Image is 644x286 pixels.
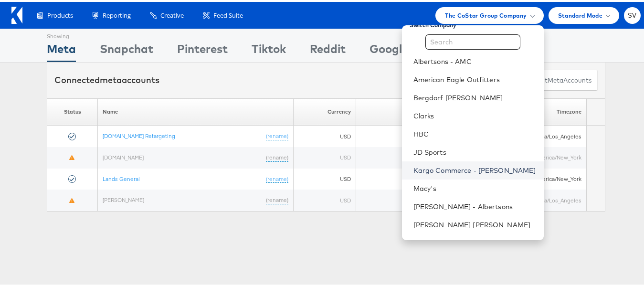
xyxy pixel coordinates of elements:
td: 620101399253392 [356,145,465,167]
td: 344502996785698 [356,188,465,209]
div: Tiktok [252,39,286,60]
button: ConnectmetaAccounts [516,68,598,89]
a: HBC [413,127,536,137]
th: Currency [294,96,356,124]
a: Kargo Commerce - [PERSON_NAME] [413,164,536,173]
a: Macy's [413,182,536,191]
a: Primark [413,236,536,246]
span: Creative [160,9,184,18]
td: USD [294,145,356,167]
td: 361709263954924 [356,167,465,188]
a: Lands General [103,173,140,180]
a: Albertsons - AMC [413,55,536,64]
th: ID [356,96,465,124]
span: meta [100,73,122,84]
span: SV [628,11,637,17]
a: Clarks [413,109,536,119]
span: The CoStar Group Company [445,9,527,19]
div: Meta [47,39,76,60]
a: JD Sports [413,146,536,155]
th: Status [47,96,98,124]
a: [DOMAIN_NAME] Retargeting [103,130,175,138]
a: (rename) [266,194,288,202]
input: Search [425,32,520,48]
a: American Eagle Outfitters [413,73,536,83]
a: (rename) [266,130,288,138]
div: Reddit [310,39,346,60]
td: USD [294,188,356,209]
td: USD [294,124,356,145]
a: (rename) [266,152,288,160]
a: [PERSON_NAME] [PERSON_NAME] [413,218,536,228]
div: Snapchat [100,39,153,60]
div: Pinterest [177,39,228,60]
td: 10154279280445977 [356,124,465,145]
td: USD [294,167,356,188]
span: meta [548,74,563,83]
span: Products [47,9,73,18]
a: Bergdorf [PERSON_NAME] [413,91,536,101]
div: Connected accounts [54,72,159,85]
span: Reporting [103,9,131,18]
span: Feed Suite [213,9,243,18]
a: [DOMAIN_NAME] [103,152,144,159]
a: [PERSON_NAME] [103,194,144,201]
a: [PERSON_NAME] - Albertsons [413,200,536,210]
div: Google [370,39,408,60]
span: Standard Mode [558,9,602,19]
a: (rename) [266,173,288,181]
th: Name [98,96,294,124]
div: Showing [47,27,76,39]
